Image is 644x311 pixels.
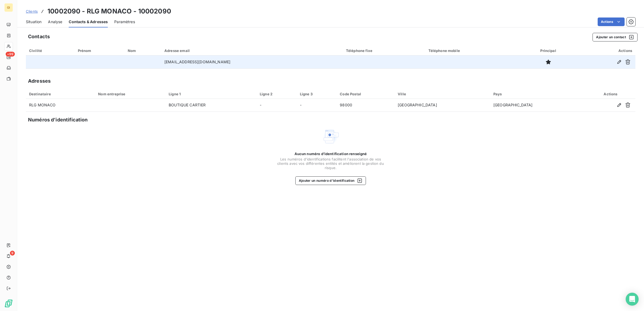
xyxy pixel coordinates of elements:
td: RLG MONACO [26,99,95,112]
div: Ligne 1 [169,92,253,96]
h5: Numéros d’identification [28,116,88,124]
td: 98000 [337,99,394,112]
button: Actions [598,18,625,26]
div: Prénom [78,48,121,53]
h3: 10002090 - RLG MONACO - 10002090 [47,6,171,16]
h5: Adresses [28,77,51,85]
td: [GEOGRAPHIC_DATA] [490,99,586,112]
span: Aucun numéro d’identification renseigné [295,152,367,156]
div: Ville [398,92,487,96]
div: GI [4,3,13,12]
span: Analyse [48,19,62,25]
a: Clients [26,9,38,14]
td: - [297,99,337,112]
div: Adresse email [164,48,340,53]
img: Logo LeanPay [4,299,13,308]
td: [GEOGRAPHIC_DATA] [394,99,490,112]
span: +99 [6,52,15,57]
div: Code Postal [340,92,391,96]
td: [EMAIL_ADDRESS][DOMAIN_NAME] [161,55,343,68]
div: Open Intercom Messenger [626,293,639,306]
div: Ligne 2 [260,92,293,96]
span: Contacts & Adresses [69,19,108,25]
span: Clients [26,9,38,13]
button: Ajouter un contact [593,33,638,41]
div: Civilité [29,48,71,53]
img: Empty state [322,128,339,145]
div: Téléphone fixe [346,48,422,53]
div: Actions [589,92,632,96]
span: 9 [10,251,15,256]
div: Nom entreprise [98,92,162,96]
span: Paramètres [114,19,135,25]
div: Principal [524,48,573,53]
div: Nom [128,48,158,53]
div: Ligne 3 [300,92,334,96]
div: Actions [579,48,632,53]
div: Téléphone mobile [428,48,517,53]
h5: Contacts [28,33,50,40]
td: BOUTIQUE CARTIER [165,99,257,112]
span: Les numéros d'identifications facilitent l'association de vos clients avec vos différentes entité... [277,157,385,170]
div: Destinataire [29,92,92,96]
button: Ajouter un numéro d’identification [295,176,366,185]
div: Pays [493,92,583,96]
td: - [257,99,297,112]
span: Situation [26,19,41,25]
